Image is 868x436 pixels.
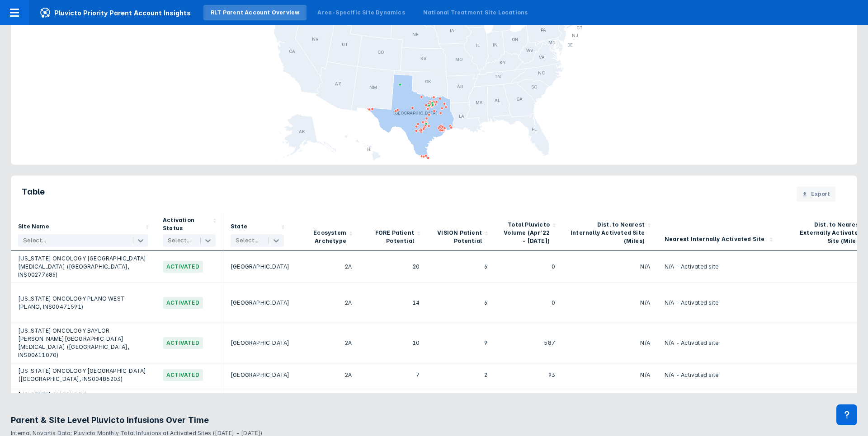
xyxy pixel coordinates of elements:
[231,223,247,232] div: State
[787,391,867,407] div: 1
[657,213,779,251] div: Sort
[434,287,487,319] div: 6
[665,235,765,245] div: Nearest Internally Activated Site
[434,327,487,359] div: 9
[502,367,555,383] div: 93
[163,297,203,309] span: Activated
[163,337,203,349] span: Activated
[811,190,830,198] span: Export
[310,5,412,20] a: Area-Specific Site Dynamics
[787,221,862,245] div: Dist. to Nearest Externally Activated Site (Miles)
[570,255,650,279] div: N/A
[562,213,657,251] div: Sort
[423,9,528,17] div: National Treatment Site Locations
[231,367,284,383] div: [GEOGRAPHIC_DATA]
[18,367,148,383] div: [US_STATE] ONCOLOGY [GEOGRAPHIC_DATA] ([GEOGRAPHIC_DATA], INS00485203)
[366,287,420,319] div: 14
[163,216,210,232] div: Activation Status
[18,223,49,232] div: Site Name
[298,391,352,407] div: 2A
[18,255,148,279] div: [US_STATE] ONCOLOGY [GEOGRAPHIC_DATA][MEDICAL_DATA] ([GEOGRAPHIC_DATA], INS00277686)
[570,221,645,245] div: Dist. to Nearest Internally Activated Site (Miles)
[366,327,420,359] div: 10
[434,367,487,383] div: 2
[298,287,352,319] div: 2A
[317,9,405,17] div: Area-Specific Site Dynamics
[570,287,650,319] div: N/A
[416,5,535,20] a: National Treatment Site Locations
[434,229,482,245] div: VISION Patient Potential
[434,391,487,407] div: 4
[203,5,307,20] a: RLT Parent Account Overview
[787,255,867,279] div: 1
[11,213,156,251] div: Sort
[570,367,650,383] div: N/A
[665,255,772,279] div: N/A - Activated site
[298,367,352,383] div: 2A
[502,255,555,279] div: 0
[836,404,857,425] div: Contact Support
[359,213,427,251] div: Sort
[366,367,420,383] div: 7
[366,229,414,245] div: FORE Patient Potential
[366,255,420,279] div: 20
[797,186,835,202] button: Export
[18,287,148,319] div: [US_STATE] ONCOLOGY PLANO WEST (PLANO, INS00471591)
[298,327,352,359] div: 2A
[434,255,487,279] div: 6
[298,229,346,245] div: Ecosystem Archetype
[18,391,148,407] div: [US_STATE] ONCOLOGY ([GEOGRAPHIC_DATA], INS00491496)
[502,327,555,359] div: 587
[495,213,562,251] div: Sort
[231,287,284,319] div: [GEOGRAPHIC_DATA]
[665,367,772,383] div: N/A - Activated site
[787,287,867,319] div: 7
[427,213,495,251] div: Sort
[163,369,203,381] span: Activated
[366,391,420,407] div: 5
[787,327,867,359] div: 2
[570,391,650,407] div: N/A
[231,327,284,359] div: [GEOGRAPHIC_DATA]
[22,186,45,202] h3: Table
[665,287,772,319] div: N/A - Activated site
[163,261,203,273] span: Activated
[665,327,772,359] div: N/A - Activated site
[570,327,650,359] div: N/A
[29,7,202,18] span: Pluvicto Priority Parent Account Insights
[502,287,555,319] div: 0
[223,213,291,251] div: Sort
[231,391,284,407] div: [GEOGRAPHIC_DATA]
[231,255,284,279] div: [GEOGRAPHIC_DATA]
[665,391,772,407] div: N/A - Activated site
[298,255,352,279] div: 2A
[18,327,148,359] div: [US_STATE] ONCOLOGY BAYLOR [PERSON_NAME][GEOGRAPHIC_DATA][MEDICAL_DATA] ([GEOGRAPHIC_DATA], INS00...
[787,367,867,383] div: 8
[502,221,550,245] div: Total Pluvicto Volume (Apr’22 - [DATE])
[291,213,359,251] div: Sort
[502,391,555,407] div: 3
[156,213,223,251] div: Sort
[11,415,857,426] h3: Parent & Site Level Pluvicto Infusions Over Time
[211,9,299,17] div: RLT Parent Account Overview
